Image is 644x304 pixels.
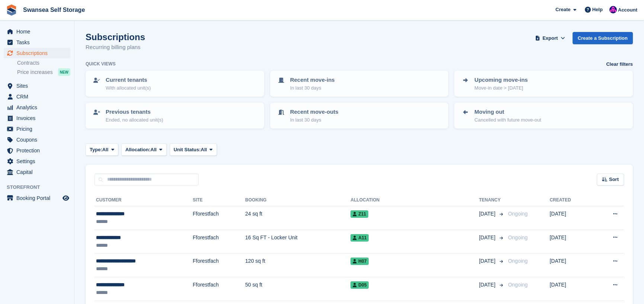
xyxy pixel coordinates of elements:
[58,68,70,76] div: NEW
[17,68,70,76] a: Price increases NEW
[550,230,592,253] td: [DATE]
[555,6,570,13] span: Create
[16,156,61,166] span: Settings
[4,167,70,177] a: menu
[17,69,53,76] span: Price increases
[618,6,637,14] span: Account
[4,113,70,123] a: menu
[86,143,118,156] button: Type: All
[350,234,369,242] span: A11
[86,61,116,67] h6: Quick views
[86,103,263,128] a: Previous tenants Ended, no allocated unit(s)
[508,258,528,264] span: Ongoing
[350,281,369,289] span: D05
[106,76,151,84] p: Current tenants
[16,102,61,113] span: Analytics
[106,108,163,116] p: Previous tenants
[17,59,70,67] a: Contracts
[290,76,335,84] p: Recent move-ins
[102,146,109,153] span: All
[16,145,61,156] span: Protection
[125,146,150,153] span: Allocation:
[16,167,61,177] span: Capital
[542,35,558,42] span: Export
[4,156,70,166] a: menu
[201,146,207,153] span: All
[4,193,70,203] a: menu
[90,146,102,153] span: Type:
[86,32,145,42] h1: Subscriptions
[550,277,592,301] td: [DATE]
[7,184,74,191] span: Storefront
[106,84,151,92] p: With allocated unit(s)
[479,234,497,242] span: [DATE]
[455,71,632,96] a: Upcoming move-ins Move-in date > [DATE]
[16,135,61,145] span: Coupons
[592,6,603,13] span: Help
[474,116,541,124] p: Cancelled with future move-out
[508,235,528,240] span: Ongoing
[609,176,619,183] span: Sort
[174,146,201,153] span: Unit Status:
[290,84,335,92] p: In last 30 days
[193,194,245,206] th: Site
[271,71,448,96] a: Recent move-ins In last 30 days
[193,206,245,230] td: Fforestfach
[350,194,479,206] th: Allocation
[170,143,217,156] button: Unit Status: All
[61,194,70,203] a: Preview store
[474,108,541,116] p: Moving out
[474,84,528,92] p: Move-in date > [DATE]
[479,210,497,218] span: [DATE]
[573,32,633,44] a: Create a Subscription
[193,277,245,301] td: Fforestfach
[6,4,17,16] img: stora-icon-8386f47178a22dfd0bd8f6a31ec36ba5ce8667c1dd55bd0f319d3a0aa187defe.svg
[4,48,70,58] a: menu
[479,257,497,265] span: [DATE]
[479,281,497,289] span: [DATE]
[245,253,350,277] td: 120 sq ft
[16,81,61,91] span: Sites
[4,37,70,48] a: menu
[4,26,70,37] a: menu
[150,146,157,153] span: All
[290,108,339,116] p: Recent move-outs
[550,194,592,206] th: Created
[245,277,350,301] td: 50 sq ft
[455,103,632,128] a: Moving out Cancelled with future move-out
[94,194,193,206] th: Customer
[4,81,70,91] a: menu
[16,91,61,102] span: CRM
[245,194,350,206] th: Booking
[550,253,592,277] td: [DATE]
[479,194,505,206] th: Tenancy
[16,113,61,123] span: Invoices
[16,48,61,58] span: Subscriptions
[508,211,528,217] span: Ongoing
[245,230,350,253] td: 16 Sq FT - Locker Unit
[16,124,61,134] span: Pricing
[245,206,350,230] td: 24 sq ft
[4,145,70,156] a: menu
[534,32,567,44] button: Export
[474,76,528,84] p: Upcoming move-ins
[16,37,61,48] span: Tasks
[4,102,70,113] a: menu
[350,258,369,265] span: H07
[106,116,163,124] p: Ended, no allocated unit(s)
[4,124,70,134] a: menu
[290,116,339,124] p: In last 30 days
[4,135,70,145] a: menu
[350,210,368,218] span: Z11
[4,91,70,102] a: menu
[193,230,245,253] td: Fforestfach
[16,193,61,203] span: Booking Portal
[86,71,263,96] a: Current tenants With allocated unit(s)
[606,61,633,68] a: Clear filters
[20,4,88,16] a: Swansea Self Storage
[86,43,145,52] p: Recurring billing plans
[508,282,528,288] span: Ongoing
[121,143,167,156] button: Allocation: All
[271,103,448,128] a: Recent move-outs In last 30 days
[16,26,61,37] span: Home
